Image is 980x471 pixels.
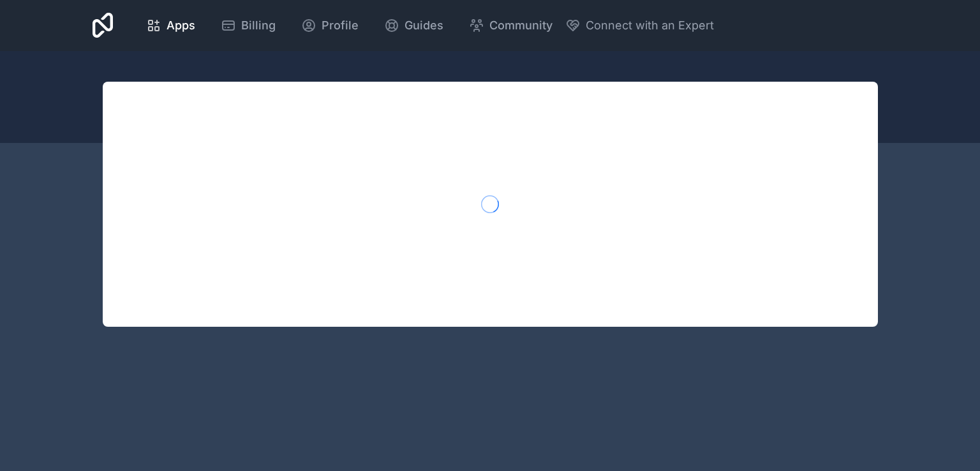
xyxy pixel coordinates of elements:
[136,11,205,40] a: Apps
[167,17,195,34] span: Apps
[374,11,454,40] a: Guides
[211,11,286,40] a: Billing
[489,17,553,34] span: Community
[241,17,276,34] span: Billing
[405,17,443,34] span: Guides
[565,17,714,34] button: Connect with an Expert
[322,17,359,34] span: Profile
[586,17,714,34] span: Connect with an Expert
[459,11,563,40] a: Community
[291,11,369,40] a: Profile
